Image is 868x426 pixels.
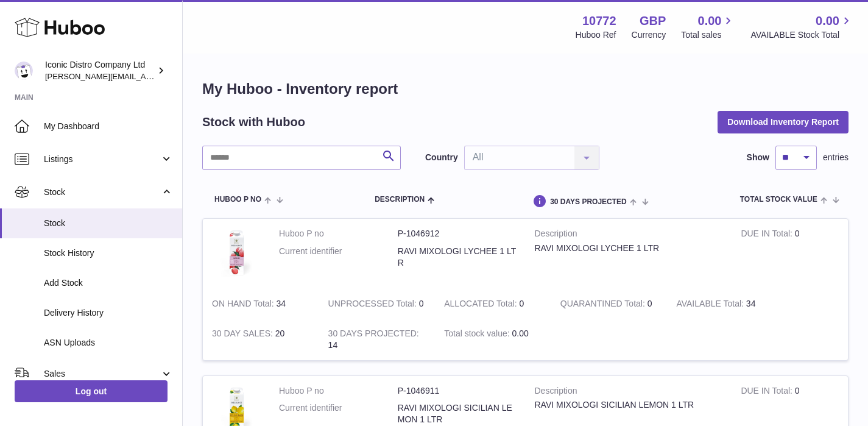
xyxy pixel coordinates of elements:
[535,228,723,243] strong: Description
[444,299,519,311] strong: ALLOCATED Total
[44,218,173,229] span: Stock
[398,246,517,269] dd: RAVI MIXOLOGI LYCHEE 1 LTR
[44,277,173,289] span: Add Stock
[214,196,261,204] span: Huboo P no
[718,111,849,133] button: Download Inventory Report
[44,247,173,259] span: Stock History
[15,62,33,80] img: paul@iconicdistro.com
[15,380,168,402] a: Log out
[816,13,839,29] span: 0.00
[435,289,551,319] td: 0
[44,154,160,165] span: Listings
[681,13,735,41] a: 0.00 Total sales
[398,402,517,425] dd: RAVI MIXOLOGI SICILIAN LEMON 1 LTR
[44,337,173,349] span: ASN Uploads
[279,228,398,240] dt: Huboo P no
[212,328,275,341] strong: 30 DAY SALES
[444,328,512,341] strong: Total stock value
[398,385,517,397] dd: P-1046911
[44,307,173,319] span: Delivery History
[203,319,319,360] td: 20
[640,13,666,29] strong: GBP
[535,385,723,400] strong: Description
[212,228,261,277] img: product image
[44,186,160,198] span: Stock
[202,114,305,130] h2: Stock with Huboo
[328,328,419,341] strong: 30 DAYS PROJECTED
[279,402,398,425] dt: Current identifier
[425,152,458,163] label: Country
[676,299,746,311] strong: AVAILABLE Total
[750,13,853,41] a: 0.00 AVAILABLE Stock Total
[582,13,616,29] strong: 10772
[202,79,849,99] h1: My Huboo - Inventory report
[279,385,398,397] dt: Huboo P no
[45,59,155,82] div: Iconic Distro Company Ltd
[375,196,425,204] span: Description
[647,299,652,308] span: 0
[732,219,848,289] td: 0
[681,29,735,41] span: Total sales
[203,289,319,319] td: 34
[747,152,769,163] label: Show
[319,319,436,360] td: 14
[823,152,849,163] span: entries
[560,299,647,311] strong: QUARANTINED Total
[750,29,853,41] span: AVAILABLE Stock Total
[741,229,794,241] strong: DUE IN Total
[632,29,666,41] div: Currency
[576,29,616,41] div: Huboo Ref
[328,299,419,311] strong: UNPROCESSED Total
[45,71,244,81] span: [PERSON_NAME][EMAIL_ADDRESS][DOMAIN_NAME]
[44,121,173,132] span: My Dashboard
[212,299,277,311] strong: ON HAND Total
[319,289,436,319] td: 0
[44,368,160,380] span: Sales
[550,198,627,206] span: 30 DAYS PROJECTED
[535,399,723,411] div: RAVI MIXOLOGI SICILIAN LEMON 1 LTR
[698,13,722,29] span: 0.00
[279,246,398,269] dt: Current identifier
[740,196,817,204] span: Total stock value
[535,243,723,254] div: RAVI MIXOLOGI LYCHEE 1 LTR
[741,386,794,399] strong: DUE IN Total
[667,289,783,319] td: 34
[512,328,529,338] span: 0.00
[398,228,517,240] dd: P-1046912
